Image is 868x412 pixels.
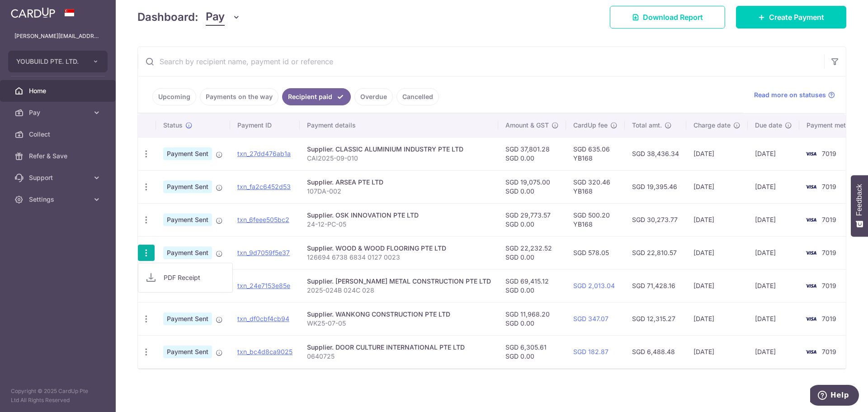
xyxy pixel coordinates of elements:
span: Pay [206,9,225,26]
td: SGD 30,273.77 [625,203,686,236]
span: Feedback [855,184,863,216]
img: Bank Card [802,247,820,258]
div: Supplier. [PERSON_NAME] METAL CONSTRUCTION PTE LTD [307,277,491,286]
td: [DATE] [686,236,748,269]
a: Payments on the way [200,88,278,105]
img: Bank Card [802,214,820,225]
td: [DATE] [748,302,799,335]
a: Cancelled [396,88,439,105]
div: Supplier. WANKONG CONSTRUCTION PTE LTD [307,310,491,319]
p: [PERSON_NAME][EMAIL_ADDRESS][DOMAIN_NAME] [14,32,101,41]
td: SGD 320.46 YB168 [566,170,625,203]
td: SGD 19,075.00 SGD 0.00 [498,170,566,203]
img: Bank Card [802,148,820,159]
a: Download Report [610,6,725,28]
span: Charge date [693,121,731,130]
td: SGD 19,395.46 [625,170,686,203]
span: Payment Sent [163,213,212,226]
span: 7019 [822,249,836,256]
span: Status [163,121,183,130]
div: Supplier. DOOR CULTURE INTERNATIONAL PTE LTD [307,343,491,352]
div: Supplier. CLASSIC ALUMINIUM INDUSTRY PTE LTD [307,145,491,154]
div: Supplier. WOOD & WOOD FLOORING PTE LTD [307,244,491,253]
a: txn_df0cbf4cb94 [237,315,289,322]
td: SGD 500.20 YB168 [566,203,625,236]
td: SGD 12,315.27 [625,302,686,335]
span: Create Payment [769,12,824,23]
img: Bank Card [802,346,820,357]
td: SGD 22,810.57 [625,236,686,269]
td: SGD 578.05 [566,236,625,269]
p: 2025-024B 024C 028 [307,286,491,295]
td: SGD 11,968.20 SGD 0.00 [498,302,566,335]
td: [DATE] [748,203,799,236]
img: Bank Card [802,280,820,291]
td: SGD 29,773.57 SGD 0.00 [498,203,566,236]
img: CardUp [11,7,55,18]
span: Payment Sent [163,346,212,358]
h4: Dashboard: [137,9,198,25]
a: Overdue [354,88,393,105]
a: Recipient paid [282,88,351,105]
span: Download Report [643,12,703,23]
p: 126694 6738 6834 0127 0023 [307,253,491,262]
td: SGD 635.06 YB168 [566,137,625,170]
td: SGD 6,488.48 [625,335,686,368]
p: 0640725 [307,352,491,361]
td: [DATE] [748,269,799,302]
a: Read more on statuses [754,90,835,99]
button: Feedback - Show survey [851,175,868,237]
a: SGD 347.07 [573,315,609,322]
span: Total amt. [632,121,662,130]
td: SGD 37,801.28 SGD 0.00 [498,137,566,170]
span: Home [29,86,89,95]
td: [DATE] [748,137,799,170]
span: Due date [755,121,782,130]
span: Collect [29,130,89,139]
img: Bank Card [802,313,820,324]
td: SGD 69,415.12 SGD 0.00 [498,269,566,302]
td: SGD 38,436.34 [625,137,686,170]
span: Read more on statuses [754,90,826,99]
p: 107DA-002 [307,187,491,196]
td: [DATE] [748,236,799,269]
span: Payment Sent [163,246,212,259]
div: Supplier. OSK INNOVATION PTE LTD [307,211,491,220]
p: CAI2025-09-010 [307,154,491,163]
span: CardUp fee [573,121,608,130]
span: Support [29,173,89,182]
p: 24-12-PC-05 [307,220,491,229]
td: SGD 6,305.61 SGD 0.00 [498,335,566,368]
span: Amount & GST [505,121,549,130]
div: Supplier. ARSEA PTE LTD [307,178,491,187]
td: [DATE] [686,137,748,170]
span: Refer & Save [29,152,89,161]
p: WK25-07-05 [307,319,491,328]
span: 7019 [822,150,836,157]
a: txn_9d7059f5e37 [237,249,290,256]
span: Settings [29,195,89,204]
td: [DATE] [748,335,799,368]
span: YOUBUILD PTE. LTD. [16,57,83,66]
td: SGD 71,428.16 [625,269,686,302]
a: txn_24e7153e85e [237,282,290,289]
th: Payment method [799,114,868,137]
th: Payment ID [230,114,300,137]
iframe: Opens a widget where you can find more information [810,385,859,407]
button: Pay [206,9,241,26]
span: 7019 [822,183,836,190]
span: Payment Sent [163,180,212,193]
td: [DATE] [686,335,748,368]
a: SGD 2,013.04 [573,282,615,289]
span: Pay [29,108,89,117]
a: txn_bc4d8ca9025 [237,348,292,355]
td: [DATE] [748,170,799,203]
td: [DATE] [686,302,748,335]
a: SGD 182.87 [573,348,609,355]
span: Payment Sent [163,313,212,325]
ul: Pay [138,263,233,293]
td: [DATE] [686,170,748,203]
a: txn_fa2c6452d53 [237,183,291,190]
a: Create Payment [736,6,846,28]
a: Upcoming [152,88,196,105]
